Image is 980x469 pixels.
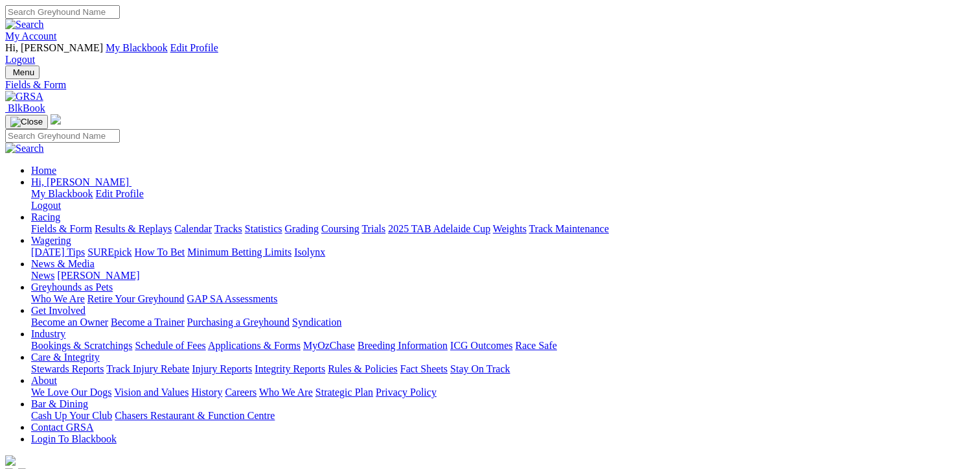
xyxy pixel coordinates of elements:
button: Toggle navigation [5,115,48,129]
a: SUREpick [87,247,131,258]
a: Minimum Betting Limits [187,247,291,258]
a: Fields & Form [31,223,92,234]
a: Schedule of Fees [135,340,205,351]
a: Careers [225,387,256,398]
a: Injury Reports [192,363,252,374]
a: Chasers Restaurant & Function Centre [115,410,275,421]
a: Calendar [174,223,212,234]
div: Bar & Dining [31,410,975,422]
a: [DATE] Tips [31,247,85,258]
img: logo-grsa-white.png [5,455,16,466]
a: My Blackbook [31,188,93,199]
a: How To Bet [135,247,185,258]
span: Menu [13,67,34,77]
img: Search [5,143,44,154]
a: Privacy Policy [376,387,437,398]
a: Fact Sheets [400,363,448,374]
a: Fields & Form [5,79,975,91]
img: Close [10,117,43,127]
a: My Blackbook [106,42,168,53]
a: We Love Our Dogs [31,387,111,398]
a: Contact GRSA [31,422,93,433]
a: Login To Blackbook [31,433,117,444]
span: Hi, [PERSON_NAME] [5,42,103,53]
a: Stay On Track [450,363,510,374]
a: Logout [31,200,61,211]
a: Industry [31,328,65,339]
a: Home [31,165,56,176]
a: History [191,387,222,398]
a: Stewards Reports [31,363,104,374]
a: 2025 TAB Adelaide Cup [388,223,490,234]
a: Racing [31,211,60,222]
a: Race Safe [515,340,556,351]
a: MyOzChase [303,340,355,351]
div: Care & Integrity [31,363,975,375]
div: My Account [5,42,975,66]
a: BlkBook [5,102,45,114]
input: Search [5,5,120,19]
a: Vision and Values [114,387,188,398]
img: logo-grsa-white.png [51,114,61,125]
a: Hi, [PERSON_NAME] [31,176,131,187]
div: Hi, [PERSON_NAME] [31,188,975,211]
a: Who We Are [259,387,313,398]
button: Toggle navigation [5,66,40,79]
a: Statistics [245,223,282,234]
div: Greyhounds as Pets [31,293,975,305]
a: News & Media [31,258,95,269]
a: GAP SA Assessments [187,293,278,304]
a: Isolynx [294,247,325,258]
a: Grading [285,223,319,234]
a: Purchasing a Greyhound [187,317,290,328]
a: ICG Outcomes [450,340,512,351]
a: About [31,375,57,386]
a: Breeding Information [358,340,448,351]
a: Retire Your Greyhound [87,293,185,304]
a: Logout [5,54,35,65]
a: Who We Are [31,293,85,304]
a: Tracks [214,223,242,234]
div: About [31,387,975,398]
a: Edit Profile [96,188,144,199]
a: Become a Trainer [111,317,185,328]
a: Track Injury Rebate [106,363,189,374]
a: Cash Up Your Club [31,410,112,421]
a: Track Maintenance [529,223,609,234]
a: Integrity Reports [255,363,325,374]
a: Edit Profile [170,42,218,53]
a: My Account [5,30,57,42]
a: Rules & Policies [328,363,398,374]
div: Get Involved [31,317,975,328]
a: Coursing [321,223,359,234]
a: Results & Replays [95,223,172,234]
div: Wagering [31,247,975,258]
a: Bar & Dining [31,398,88,409]
input: Search [5,129,120,143]
span: BlkBook [8,102,45,114]
span: Hi, [PERSON_NAME] [31,176,129,187]
a: Become an Owner [31,317,108,328]
img: GRSA [5,91,43,102]
a: Strategic Plan [315,387,373,398]
a: Wagering [31,235,71,246]
a: News [31,270,54,281]
div: Industry [31,340,975,352]
a: Syndication [292,317,341,328]
a: Applications & Forms [208,340,301,351]
a: Greyhounds as Pets [31,282,113,293]
div: News & Media [31,270,975,282]
a: Weights [493,223,527,234]
a: [PERSON_NAME] [57,270,139,281]
img: Search [5,19,44,30]
a: Bookings & Scratchings [31,340,132,351]
a: Get Involved [31,305,85,316]
a: Trials [361,223,385,234]
div: Racing [31,223,975,235]
a: Care & Integrity [31,352,100,363]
